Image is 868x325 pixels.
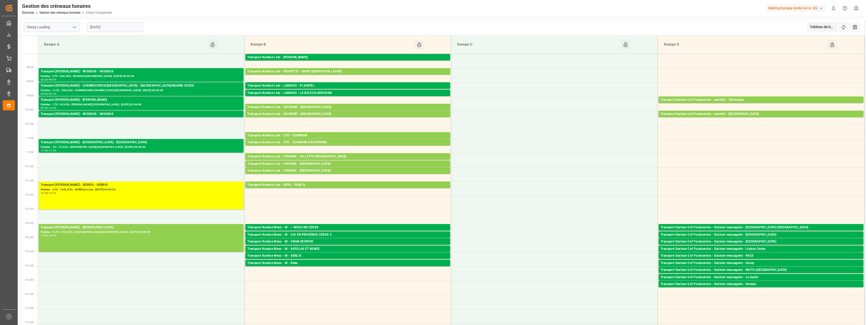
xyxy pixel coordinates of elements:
[247,230,448,234] div: Palettes : ,TU : 19,Ville : ~ MOULINS CEDEX,[GEOGRAPHIC_DATA] : [DATE] 00:00:00
[662,40,827,49] div: Rampe D
[247,55,448,60] div: Transport Kuehne Lots - [PERSON_NAME]
[247,74,448,78] div: Palettes : 2,TU : 112,Ville : [GEOGRAPHIC_DATA][PERSON_NAME],[GEOGRAPHIC_DATA] : [DATE] 00:00:00
[247,253,448,258] div: Transport Kuehne Mess - M - SENLIS
[25,264,34,267] span: 15 h 30
[828,3,839,14] button: Afficher 0 nouvelles notifications
[661,103,861,107] div: Palettes : 2,TU : ,Ville : [GEOGRAPHIC_DATA],[GEOGRAPHIC_DATA] : [DATE] 00:00:00
[661,275,861,280] div: Transport Dachser Cof Foodservice - Dachser messagerie - La Garde
[247,88,448,93] div: Palettes : 7,TU : 573,Ville : [GEOGRAPHIC_DATA],[GEOGRAPHIC_DATA] : [DATE] 00:00:00
[71,23,78,31] button: Ouvrir le menu
[661,287,861,291] div: Palettes : ,TU : 6,Ville : [GEOGRAPHIC_DATA],[GEOGRAPHIC_DATA] : [DATE] 00:00:00
[41,188,242,192] div: Palettes : 4,TU : 1042,Ville : SERRIS,Arrivée : [DATE] 00:00:00
[49,93,56,95] div: 09:30
[247,239,448,244] div: Transport Kuehne Mess - M - CRAN GEVRIER
[41,117,242,121] div: Palettes : 2,TU : ,Ville : WISSOUS,Arrivée : [DATE] 00:00:00
[247,173,448,178] div: Palettes : 5,TU : 194,Ville : [GEOGRAPHIC_DATA],[GEOGRAPHIC_DATA] : [DATE] 00:00:00
[41,88,242,93] div: Palettes : 14,TU : 260,Ville : CHENNEVIERES/MARNE CEDEX,[GEOGRAPHIC_DATA] : [DATE] 00:00:00
[48,149,49,152] div: -
[839,3,851,14] button: Centre d’aide
[661,273,861,277] div: Palettes : 1,TU : 23,Ville : NUITS-[GEOGRAPHIC_DATA],Arrivée : [DATE] 00:00:00
[247,69,448,74] div: Transport Kuehne Lots - PEDRETTI - SAINT QUENTIN FALLAVIER
[247,117,448,121] div: Palettes : 2,TU : ,Ville : SARREBOURG,[GEOGRAPHIC_DATA] : [DATE] 00:00:00
[247,96,448,100] div: Palettes : ,TU : 47,Ville : LE RELECQ KERHUON,[GEOGRAPHIC_DATA] : [DATE] 00:00:00
[247,247,448,252] div: Transport Kuehne Mess - M - SATOLAS ET BONCE
[247,244,448,249] div: Palettes : ,TU : 36,Ville : CRAN GEVRIER,Arrivée : [DATE] 00:00:00
[25,208,34,210] span: 13 h 30
[661,261,861,266] div: Transport Dachser Cof Foodservice - Dachser messagerie - Genay
[661,253,861,258] div: Transport Dachser Cof Foodservice - Dachser messagerie - PACE
[48,192,49,194] div: -
[41,97,242,103] div: Transport [PERSON_NAME] - [PERSON_NAME]
[661,252,861,256] div: Palettes : ,TU : 62,Ville : Lisieux Cedex,[GEOGRAPHIC_DATA] : [DATE] 00:00:00
[247,60,448,64] div: Palettes : 5,TU : 986,Ville : [GEOGRAPHIC_DATA],[GEOGRAPHIC_DATA] : [DATE] 00:00:00
[27,94,34,97] span: 09:30
[27,66,34,69] span: 08:30
[48,234,49,237] div: -
[247,133,448,138] div: Transport Kuehne Lots - ZTO - COURNON
[661,268,861,273] div: Transport Dachser Cof Foodservice - Dachser messagerie - NUITS-[GEOGRAPHIC_DATA]
[25,108,34,111] span: 10 h 00
[661,97,861,103] div: Transport Dachser Cof Foodservice - pedretti - Vénissieux
[25,165,34,168] span: 12 h 00
[49,78,56,81] div: 09:00
[27,137,34,139] span: 11:00
[661,266,861,270] div: Palettes : 3,TU : ,Ville : Genay,[GEOGRAPHIC_DATA] : [DATE] 00:00:00
[25,321,34,324] span: 17 h 30
[247,232,448,237] div: Transport Kuehne Mess - M - AIX EN PROVENCE CEDEX 3
[661,117,861,121] div: Palettes : 7,TU : 88,Ville : [GEOGRAPHIC_DATA],[GEOGRAPHIC_DATA] : [DATE] 00:00:00
[41,140,242,145] div: Transport [PERSON_NAME] - [GEOGRAPHIC_DATA] - [GEOGRAPHIC_DATA]
[768,6,818,11] font: Melitta Europa GmbH & Co. KG
[661,244,861,249] div: Palettes : 4,TU : 50,Ville : [GEOGRAPHIC_DATA],[GEOGRAPHIC_DATA] : [DATE] 00:00:00
[39,11,80,14] a: Gestion des créneaux horaires
[247,159,448,164] div: Palettes : ,TU : 14,Ville : [GEOGRAPHIC_DATA],[GEOGRAPHIC_DATA] : [DATE] 00:00:00
[41,145,242,149] div: Palettes : ,TU : 72,Ville : [GEOGRAPHIC_DATA],[GEOGRAPHIC_DATA] : [DATE] 00:00:00
[661,280,861,284] div: Palettes : 1,TU : 15,Ville : [GEOGRAPHIC_DATA],[GEOGRAPHIC_DATA] : [DATE] 00:00:00
[41,192,48,194] div: 12:30
[87,22,143,32] input: JJ-MM-AAAA
[247,83,448,88] div: Transport Kuehne Lots - LANDOIS - PLAINTEL
[247,140,448,145] div: Transport Kuehne Lots - ZTO - COURNON D’AUVERGNE
[247,91,448,96] div: Transport Kuehne Lots - LANDOIS - LE RELECQ KERHUON
[41,230,242,234] div: Palettes : 14,TU : 212,Ville : [GEOGRAPHIC_DATA],[GEOGRAPHIC_DATA] : [DATE] 00:00:00
[247,161,448,167] div: Transport Kuehne Lots - FOURNIE - [GEOGRAPHIC_DATA]
[41,69,242,74] div: Transport [PERSON_NAME] - WISSOUS - WISSOUS
[25,293,34,295] span: 16 h 30
[48,107,49,109] div: -
[41,182,242,188] div: Transport [PERSON_NAME] - SERRIS - SERRIS
[41,234,48,237] div: 14:00
[49,149,56,152] div: 11:30
[661,232,861,237] div: Transport Dachser Cof Foodservice - Dachser messagerie - [GEOGRAPHIC_DATA]
[25,278,34,281] span: 16 h 00
[247,188,448,192] div: Palettes : 1,TU : 209,Ville : [GEOGRAPHIC_DATA],[GEOGRAPHIC_DATA] : [DATE] 00:00:00
[661,247,861,252] div: Transport Dachser Cof Foodservice - Dachser messagerie - Lisieux Cedex
[247,237,448,242] div: Palettes : ,TU : 15,Ville : [GEOGRAPHIC_DATA],[GEOGRAPHIC_DATA] : [DATE] 00:00:00
[24,22,80,32] input: Type à rechercher/sélectionner
[41,74,242,78] div: Palettes : 9,TU : 662,Ville : WISSOUS,[GEOGRAPHIC_DATA] : [DATE] 00:00:00
[41,78,48,81] div: 08:30
[247,258,448,263] div: Palettes : ,TU : 301,Ville : SENLIS,[GEOGRAPHIC_DATA] : [DATE] 00:00:00
[247,182,448,188] div: Transport Kuehne Lots - DERE - SENLIS
[247,168,448,173] div: Transport Kuehne Lots - FOURNIE - [GEOGRAPHIC_DATA]
[249,40,414,49] div: Rampe B
[41,112,242,117] div: Transport [PERSON_NAME] - WISSOUS - WISSOUS
[48,93,49,95] div: -
[27,80,34,83] span: 09:00
[41,93,48,95] div: 09:00
[661,237,861,242] div: Palettes : ,TU : 128,Ville : [GEOGRAPHIC_DATA],[GEOGRAPHIC_DATA] : [DATE] 00:00:00
[41,225,242,230] div: Transport [PERSON_NAME] - [GEOGRAPHIC_DATA]
[247,266,448,270] div: Palettes : ,TU : 5,Ville : [GEOGRAPHIC_DATA],[GEOGRAPHIC_DATA] : [DATE] 00:00:00
[247,154,448,159] div: Transport Kuehne Lots - FOURNIE - VILLETTE-[GEOGRAPHIC_DATA]
[25,179,34,182] span: 12 h 30
[247,225,448,230] div: Transport Kuehne Mess - M - ~ MOULINS CEDEX
[27,151,34,154] span: 11:30
[247,167,448,171] div: Palettes : ,TU : 16,Ville : [GEOGRAPHIC_DATA],[GEOGRAPHIC_DATA] : [DATE] 00:00:00
[661,225,861,230] div: Transport Dachser Cof Foodservice - Dachser messagerie - [GEOGRAPHIC_DATA]-[GEOGRAPHIC_DATA]
[247,252,448,256] div: Palettes : ,TU : 2,Ville : [PERSON_NAME] ET BONCE,Arrivée : [DATE] 00:00:00
[455,40,620,49] div: Rampe C
[41,83,242,88] div: Transport [PERSON_NAME] - CHENNEVIERES/[GEOGRAPHIC_DATA] - [GEOGRAPHIC_DATA]/MARNE CEDEX
[247,105,448,110] div: Transport Kuehne Lots - SAVERNE - [GEOGRAPHIC_DATA]
[661,239,861,244] div: Transport Dachser Cof Foodservice - Dachser messagerie - [GEOGRAPHIC_DATA]
[22,11,34,14] a: Domicile
[247,261,448,266] div: Transport Kuehne Mess - M - Réau
[661,112,861,117] div: Transport Dachser Cof Foodservice - pedretti - [GEOGRAPHIC_DATA]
